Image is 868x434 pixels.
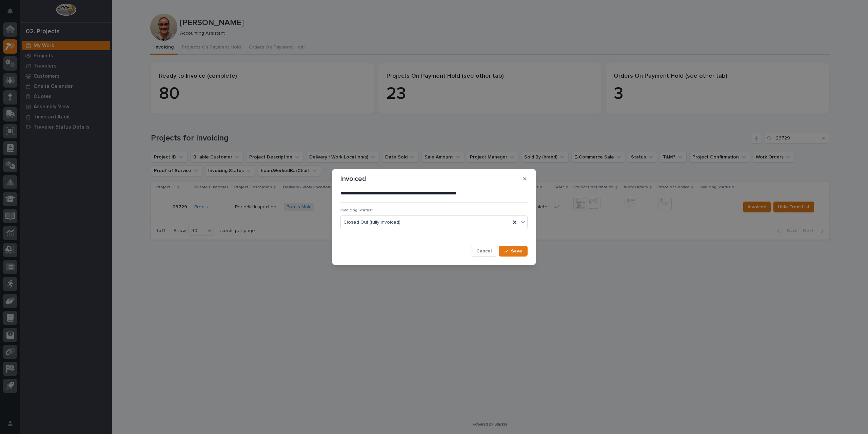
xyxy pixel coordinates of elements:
span: Cancel [476,248,492,254]
span: Closed Out (fully invoiced) [343,219,400,226]
button: Cancel [471,246,497,257]
p: Invoiced [340,175,366,183]
button: Save [499,246,528,257]
span: Invoicing Status [340,208,373,212]
span: Save [511,248,522,254]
